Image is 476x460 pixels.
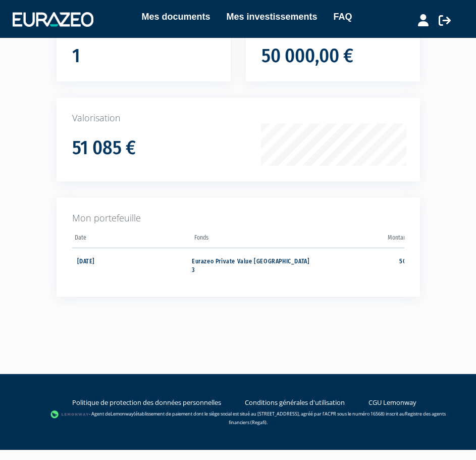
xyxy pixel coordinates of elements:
[72,112,404,125] p: Valorisation
[72,45,80,67] h1: 1
[72,212,404,225] p: Mon portefeuille
[261,45,353,67] h1: 50 000,00 €
[192,248,312,282] td: Eurazeo Private Value [GEOGRAPHIC_DATA] 3
[141,10,210,24] a: Mes documents
[72,248,192,282] td: [DATE]
[72,231,192,248] th: Date
[72,398,221,407] a: Politique de protection des données personnelles
[245,398,345,407] a: Conditions générales d'utilisation
[13,12,93,26] img: 1732889491-logotype_eurazeo_blanc_rvb.png
[50,409,89,420] img: logo-lemonway.png
[192,231,312,248] th: Fonds
[24,409,452,426] div: - Agent de (établissement de paiement dont le siège social est situé au [STREET_ADDRESS], agréé p...
[334,10,352,24] a: FAQ
[368,398,416,407] a: CGU Lemonway
[226,10,317,24] a: Mes investissements
[312,231,432,248] th: Montant souscrit
[111,411,134,418] a: Lemonway
[72,137,136,159] h1: 51 085 €
[312,248,432,282] td: 50 000,00 €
